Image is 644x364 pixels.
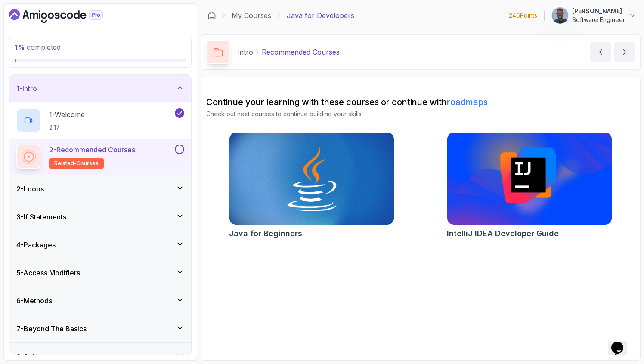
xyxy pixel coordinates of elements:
button: previous content [590,42,611,62]
h2: IntelliJ IDEA Developer Guide [447,228,559,240]
a: My Courses [232,10,271,21]
button: 4-Packages [9,231,191,259]
button: 1-Intro [9,75,191,102]
a: Dashboard [207,11,216,20]
h3: 8 - Strings [16,352,46,362]
button: 6-Methods [9,287,191,315]
img: IntelliJ IDEA Developer Guide card [447,133,612,225]
span: completed [15,43,61,52]
span: 1 % [15,43,25,52]
a: roadmaps [447,97,488,107]
h3: 6 - Methods [16,296,52,306]
p: 1 - Welcome [49,109,85,120]
h3: 1 - Intro [16,83,37,94]
p: Intro [237,47,253,57]
p: [PERSON_NAME] [572,7,625,15]
img: Java for Beginners card [229,133,394,225]
button: user profile image[PERSON_NAME]Software Engineer [551,7,637,24]
p: 2:17 [49,123,85,132]
a: Dashboard [9,9,123,23]
button: 2-Loops [9,175,191,203]
button: 7-Beyond The Basics [9,315,191,342]
button: 5-Access Modifiers [9,259,191,287]
p: Software Engineer [572,15,625,24]
p: 2 - Recommended Courses [49,145,135,155]
h3: 3 - If Statements [16,212,66,222]
button: 2-Recommended Coursesrelated-courses [16,145,184,169]
p: Recommended Courses [262,47,340,57]
p: Java for Developers [287,10,354,21]
button: 1-Welcome2:17 [16,108,184,133]
span: related-courses [54,160,99,167]
p: 246 Points [509,11,537,20]
h2: Continue your learning with these courses or continue with [206,96,635,108]
a: IntelliJ IDEA Developer Guide cardIntelliJ IDEA Developer Guide [447,132,612,240]
iframe: chat widget [608,330,635,355]
p: Check out next courses to continue building your skills. [206,110,635,118]
img: user profile image [552,7,568,24]
h3: 7 - Beyond The Basics [16,324,87,334]
button: 3-If Statements [9,203,191,231]
h3: 2 - Loops [16,184,44,194]
h3: 4 - Packages [16,240,56,250]
button: next content [614,42,635,62]
a: Java for Beginners cardJava for Beginners [229,132,394,240]
h2: Java for Beginners [229,228,302,240]
h3: 5 - Access Modifiers [16,268,80,278]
